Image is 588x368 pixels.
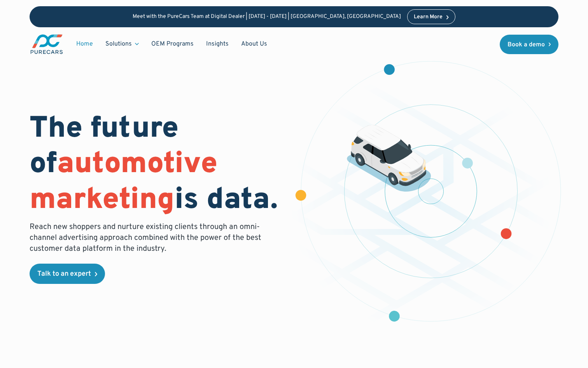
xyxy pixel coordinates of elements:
[105,40,132,48] div: Solutions
[37,271,91,278] div: Talk to an expert
[30,222,266,254] p: Reach new shoppers and nurture existing clients through an omni-channel advertising approach comb...
[407,9,455,24] a: Learn More
[30,146,217,219] span: automotive marketing
[414,14,443,20] div: Learn More
[30,33,64,55] a: main
[30,264,105,284] a: Talk to an expert
[133,14,401,20] p: Meet with the PureCars Team at Digital Dealer | [DATE] - [DATE] | [GEOGRAPHIC_DATA], [GEOGRAPHIC_...
[70,37,99,51] a: Home
[500,35,559,54] a: Book a demo
[30,33,64,55] img: purecars logo
[145,37,200,51] a: OEM Programs
[347,125,431,192] img: illustration of a vehicle
[200,37,235,51] a: Insights
[30,112,285,218] h1: The future of is data.
[507,42,545,48] div: Book a demo
[235,37,273,51] a: About Us
[99,37,145,51] div: Solutions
